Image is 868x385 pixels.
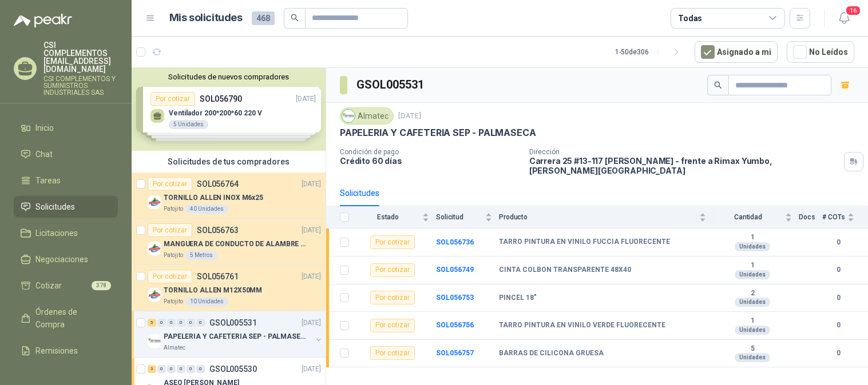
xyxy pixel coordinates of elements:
[157,319,166,327] div: 0
[14,275,118,296] a: Cotizar378
[370,346,415,360] div: Por cotizar
[436,266,474,274] a: SOL056749
[148,334,161,348] img: Company Logo
[14,340,118,362] a: Remisiones
[436,294,474,302] a: SOL056753
[148,195,161,209] img: Company Logo
[35,306,107,331] span: Órdenes de Compra
[436,206,499,228] th: Solicitud
[164,204,183,214] p: Patojito
[499,294,537,303] b: PINCEL 18"
[187,365,195,373] div: 0
[196,365,205,373] div: 0
[185,297,228,306] div: 10 Unidades
[187,319,195,327] div: 0
[713,233,792,242] b: 1
[132,219,326,265] a: Por cotizarSOL056763[DATE] Company LogoMANGUERA DE CONDUCTO DE ALAMBRE DE ACERO PUPatojito5 Metros
[398,111,421,122] p: [DATE]
[14,196,118,218] a: Solicitudes
[14,14,72,27] img: Logo peakr
[799,206,822,228] th: Docs
[43,41,118,73] p: CSI COMPLEMENTOS [EMAIL_ADDRESS][DOMAIN_NAME]
[148,242,161,255] img: Company Logo
[148,270,192,283] div: Por cotizar
[302,271,321,282] p: [DATE]
[822,292,854,303] b: 0
[370,291,415,304] div: Por cotizar
[735,298,770,307] div: Unidades
[197,180,239,188] p: SOL056764
[197,226,239,234] p: SOL056763
[148,288,161,302] img: Company Logo
[35,253,88,266] span: Negociaciones
[35,200,75,213] span: Solicitudes
[340,187,379,199] div: Solicitudes
[35,344,78,357] span: Remisiones
[695,41,778,63] button: Asignado a mi
[436,238,474,246] b: SOL056736
[436,213,483,221] span: Solicitud
[35,148,53,161] span: Chat
[132,173,326,219] a: Por cotizarSOL056764[DATE] Company LogoTORNILLO ALLEN INOX M6x25Patojito40 Unidades
[713,344,792,354] b: 5
[196,319,205,327] div: 0
[14,301,118,335] a: Órdenes de Compra
[14,143,118,165] a: Chat
[185,204,228,214] div: 40 Unidades
[302,318,321,328] p: [DATE]
[735,270,770,279] div: Unidades
[822,206,868,228] th: # COTs
[370,235,415,249] div: Por cotizar
[92,281,111,290] span: 378
[822,213,845,221] span: # COTs
[529,148,839,156] p: Dirección
[735,326,770,335] div: Unidades
[14,117,118,139] a: Inicio
[148,316,323,352] a: 5 0 0 0 0 0 GSOL005531[DATE] Company LogoPAPELERIA Y CAFETERIA SEP - PALMASECAAlmatec
[185,251,217,260] div: 5 Metros
[340,127,536,139] p: PAPELERIA Y CAFETERIA SEP - PALMASECA
[252,11,275,25] span: 468
[436,349,474,357] b: SOL056757
[164,192,263,203] p: TORNILLO ALLEN INOX M6x25
[302,179,321,190] p: [DATE]
[714,81,722,89] span: search
[164,343,185,352] p: Almatec
[735,242,770,251] div: Unidades
[167,365,176,373] div: 0
[713,206,799,228] th: Cantidad
[35,174,61,187] span: Tareas
[148,365,156,373] div: 3
[822,348,854,359] b: 0
[209,319,257,327] p: GSOL005531
[164,239,306,250] p: MANGUERA DE CONDUCTO DE ALAMBRE DE ACERO PU
[148,223,192,237] div: Por cotizar
[845,5,861,16] span: 16
[164,251,183,260] p: Patojito
[615,43,685,61] div: 1 - 50 de 306
[209,365,257,373] p: GSOL005530
[132,151,326,173] div: Solicitudes de tus compradores
[197,272,239,280] p: SOL056761
[370,263,415,277] div: Por cotizar
[356,206,436,228] th: Estado
[713,289,792,298] b: 2
[499,321,665,330] b: TARRO PINTURA EN VINILO VERDE FLUORECENTE
[787,41,854,63] button: No Leídos
[35,227,78,239] span: Licitaciones
[713,316,792,326] b: 1
[340,107,394,125] div: Almatec
[436,321,474,329] a: SOL056756
[177,319,185,327] div: 0
[678,12,702,25] div: Todas
[167,319,176,327] div: 0
[35,122,54,134] span: Inicio
[35,279,62,292] span: Cotizar
[822,264,854,275] b: 0
[177,365,185,373] div: 0
[834,8,854,29] button: 16
[136,73,321,81] button: Solicitudes de nuevos compradores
